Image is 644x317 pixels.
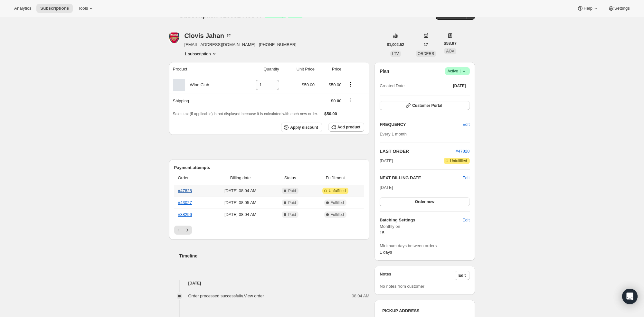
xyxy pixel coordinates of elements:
[380,271,455,280] h3: Notes
[331,200,344,205] span: Fulfilled
[449,81,470,90] button: [DATE]
[412,103,442,108] span: Customer Portal
[317,62,343,76] th: Price
[179,253,370,259] h2: Timeline
[380,121,462,128] h2: FREQUENCY
[380,230,384,235] span: 15
[290,125,318,130] span: Apply discount
[178,212,192,217] a: #38296
[380,158,393,164] span: [DATE]
[288,212,296,217] span: Paid
[281,123,322,132] button: Apply discount
[462,217,469,223] span: Edit
[446,49,454,53] span: AOV
[178,188,192,193] a: #47828
[302,82,315,87] span: $50.00
[337,125,360,130] span: Add product
[10,4,35,13] button: Analytics
[324,111,337,116] span: $50.00
[331,212,344,217] span: Fulfilled
[382,308,467,314] h3: PICKUP ADDRESS
[211,211,270,218] span: [DATE] · 08:04 AM
[40,6,69,11] span: Subscriptions
[415,199,434,204] span: Order now
[328,123,364,132] button: Add product
[380,175,462,181] h2: NEXT BILLING DATE
[14,6,31,11] span: Analytics
[380,148,456,154] h2: LAST ORDER
[380,185,393,190] span: [DATE]
[380,243,469,249] span: Minimum days between orders
[169,33,179,43] span: Clovis Jahan
[622,289,638,304] div: Open Intercom Messenger
[614,6,630,11] span: Settings
[211,188,270,194] span: [DATE] · 08:04 AM
[456,148,469,154] button: #47828
[174,226,365,235] nav: Pagination
[455,271,470,280] button: Edit
[178,200,192,205] a: #43027
[387,42,404,47] span: $1,002.52
[380,223,469,230] span: Monthly on
[345,97,355,104] button: Shipping actions
[174,164,365,171] h2: Payment attempts
[448,68,467,74] span: Active
[380,217,462,223] h6: Batching Settings
[185,33,232,39] div: Clovis Jahan
[444,40,457,47] span: $58.97
[78,6,88,11] span: Tools
[74,4,98,13] button: Tools
[380,197,469,206] button: Order now
[380,250,392,255] span: 1 days
[459,69,460,74] span: |
[453,83,466,89] span: [DATE]
[459,119,473,130] button: Edit
[237,62,281,76] th: Quantity
[418,51,434,56] span: ORDERS
[211,200,270,206] span: [DATE] · 08:05 AM
[459,273,466,278] span: Edit
[462,121,469,128] span: Edit
[329,188,346,193] span: Unfulfilled
[169,94,237,108] th: Shipping
[188,294,264,298] span: Order processed successfully.
[174,171,209,185] th: Order
[424,42,428,47] span: 17
[169,280,370,286] h4: [DATE]
[604,4,634,13] button: Settings
[462,175,469,181] button: Edit
[345,81,355,88] button: Product actions
[392,51,399,56] span: LTV
[36,4,73,13] button: Subscriptions
[244,294,264,298] a: View order
[583,6,592,11] span: Help
[274,175,307,181] span: Status
[169,62,237,76] th: Product
[459,215,473,225] button: Edit
[380,68,389,74] h2: Plan
[173,112,318,116] span: Sales tax (if applicable) is not displayed because it is calculated with each new order.
[380,101,469,110] button: Customer Portal
[450,158,467,163] span: Unfulfilled
[380,83,404,89] span: Created Date
[383,40,408,49] button: $1,002.52
[352,293,369,299] span: 08:04 AM
[183,226,192,235] button: Next
[185,82,209,88] div: Wine Club
[211,175,270,181] span: Billing date
[288,188,296,193] span: Paid
[573,4,602,13] button: Help
[329,82,342,87] span: $50.00
[310,175,360,181] span: Fulfillment
[288,200,296,205] span: Paid
[185,42,297,48] span: [EMAIL_ADDRESS][DOMAIN_NAME] · [PHONE_NUMBER]
[456,149,469,154] a: #47828
[420,40,432,49] button: 17
[380,132,407,136] span: Every 1 month
[331,98,342,103] span: $0.00
[185,51,217,57] button: Product actions
[380,284,424,289] span: No notes from customer
[281,62,317,76] th: Unit Price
